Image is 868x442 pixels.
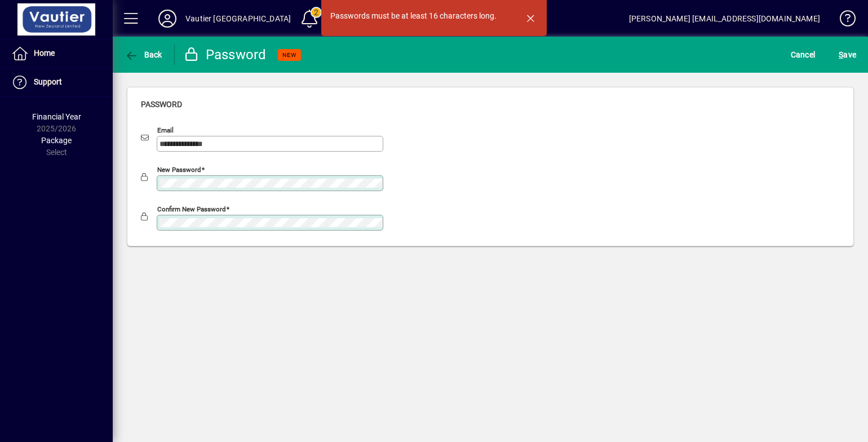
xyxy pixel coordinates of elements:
[839,50,843,59] span: S
[282,51,296,59] span: NEW
[149,8,185,29] button: Profile
[791,46,816,64] span: Cancel
[185,10,291,28] div: Vautier [GEOGRAPHIC_DATA]
[183,46,267,64] div: Password
[788,45,818,65] button: Cancel
[141,100,182,109] span: Password
[629,10,820,28] div: [PERSON_NAME] [EMAIL_ADDRESS][DOMAIN_NAME]
[125,50,162,59] span: Back
[113,45,175,65] app-page-header-button: Back
[157,126,174,134] mat-label: Email
[6,68,113,96] a: Support
[831,2,854,39] a: Knowledge Base
[34,48,55,58] span: Home
[34,77,62,86] span: Support
[122,45,165,65] button: Back
[157,205,226,213] mat-label: Confirm new password
[836,45,859,65] button: Save
[32,112,81,121] span: Financial Year
[41,136,72,145] span: Package
[839,46,856,64] span: ave
[157,166,201,174] mat-label: New password
[6,39,113,68] a: Home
